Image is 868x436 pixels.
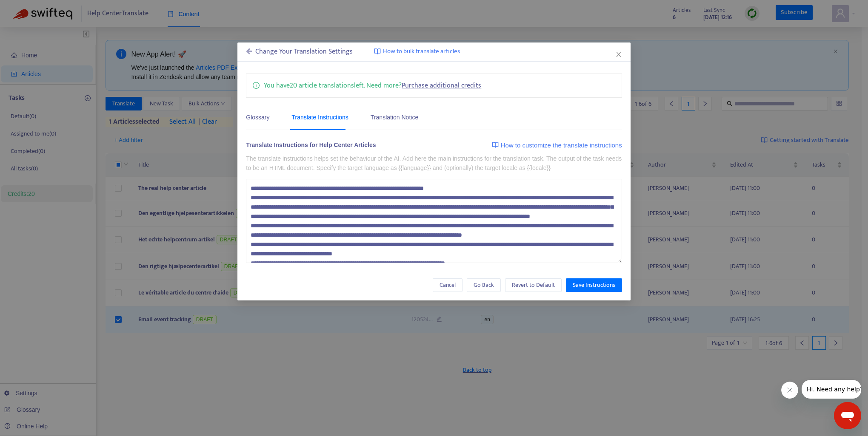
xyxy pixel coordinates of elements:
img: image-link [492,142,499,148]
span: How to bulk translate articles [383,47,460,57]
a: Purchase additional credits [402,80,481,91]
div: Glossary [246,113,269,122]
span: Cancel [440,280,456,290]
p: The translate instructions helps set the behaviour of the AI. Add here the main instructions for ... [246,154,622,173]
span: Hi. Need any help? [5,6,61,13]
span: Revert to Default [512,280,555,290]
div: Translation Notice [371,113,418,122]
span: info-circle [253,80,260,89]
span: close [615,51,622,58]
span: Save Instructions [573,280,615,290]
button: Revert to Default [505,278,562,292]
div: Translate Instructions [292,113,348,122]
p: You have 20 article translations left. Need more? [264,80,481,91]
a: How to bulk translate articles [374,47,460,57]
div: Change Your Translation Settings [246,47,353,57]
div: Translate Instructions for Help Center Articles [246,140,376,153]
button: Save Instructions [566,278,622,292]
iframe: Message from company [802,380,861,399]
button: Cancel [433,278,463,292]
img: image-link [374,48,381,55]
span: How to customize the translate instructions [501,140,622,150]
button: Close [614,50,623,59]
span: Go Back [474,280,494,290]
iframe: Button to launch messaging window [834,402,861,429]
a: How to customize the translate instructions [492,140,622,150]
button: Go Back [467,278,501,292]
iframe: Close message [781,382,798,399]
